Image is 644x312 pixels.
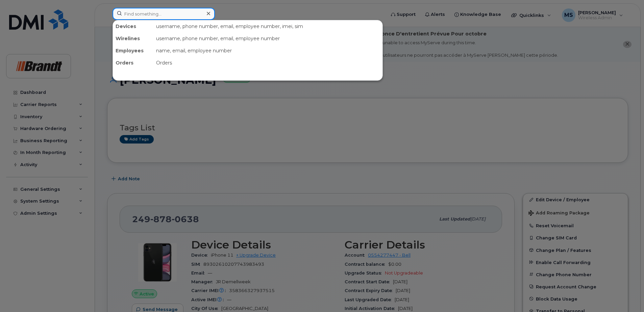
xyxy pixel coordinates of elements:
div: username, phone number, email, employee number [153,32,382,45]
div: Orders [153,57,382,69]
div: Devices [113,20,153,32]
div: Orders [113,57,153,69]
div: Employees [113,45,153,57]
div: username, phone number, email, employee number, imei, sim [153,20,382,32]
div: Wirelines [113,32,153,45]
div: name, email, employee number [153,45,382,57]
